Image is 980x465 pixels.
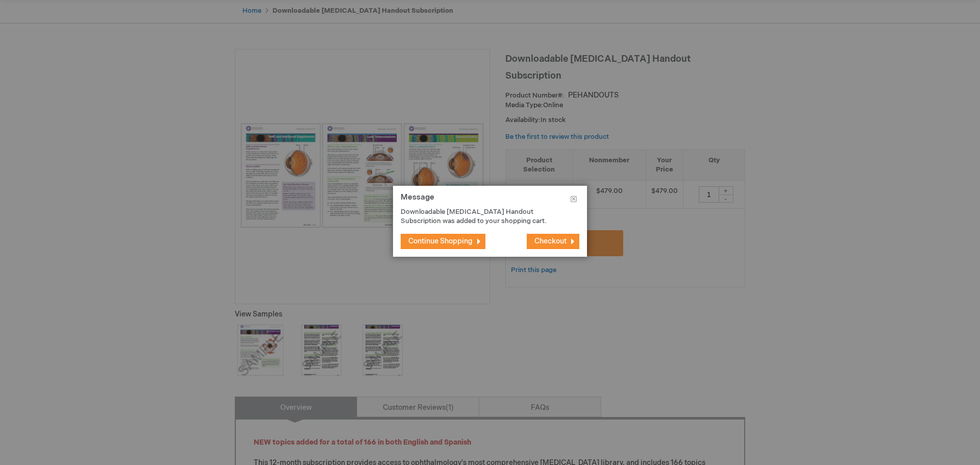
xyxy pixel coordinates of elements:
[401,207,564,226] p: Downloadable [MEDICAL_DATA] Handout Subscription was added to your shopping cart.
[401,234,485,249] button: Continue Shopping
[534,237,567,246] span: Checkout
[401,193,579,207] h1: Message
[527,234,579,249] button: Checkout
[408,237,473,246] span: Continue Shopping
